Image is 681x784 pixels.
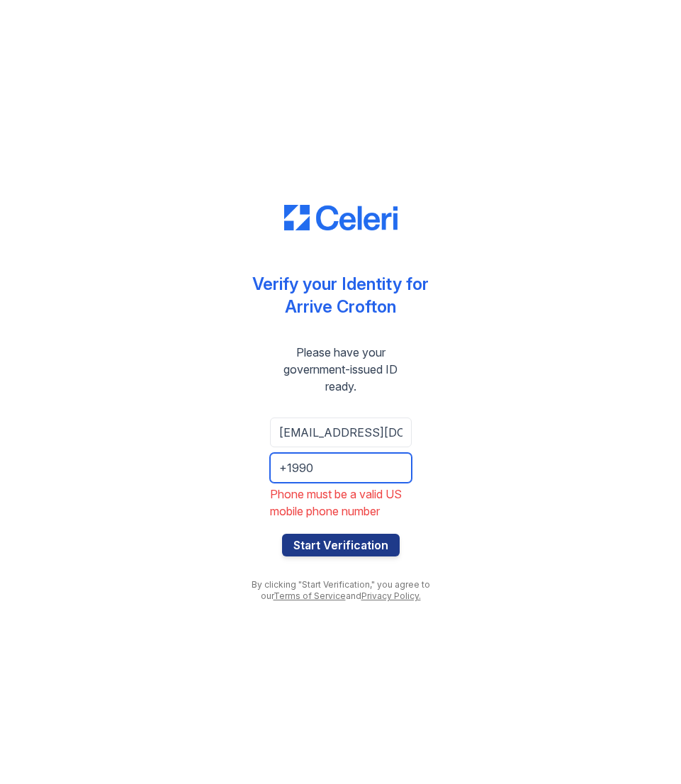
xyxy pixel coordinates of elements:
[270,486,412,520] div: Phone must be a valid US mobile phone number
[361,590,421,601] a: Privacy Policy.
[242,579,440,602] div: By clicking "Start Verification," you agree to our and
[274,590,346,601] a: Terms of Service
[252,273,429,318] div: Verify your Identity for Arrive Crofton
[270,418,412,447] input: Email
[284,205,398,230] img: CE_Logo_Blue-a8612792a0a2168367f1c8372b55b34899dd931a85d93a1a3d3e32e68fde9ad4.png
[270,453,412,483] input: Phone
[242,344,440,395] div: Please have your government-issued ID ready.
[282,534,400,556] button: Start Verification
